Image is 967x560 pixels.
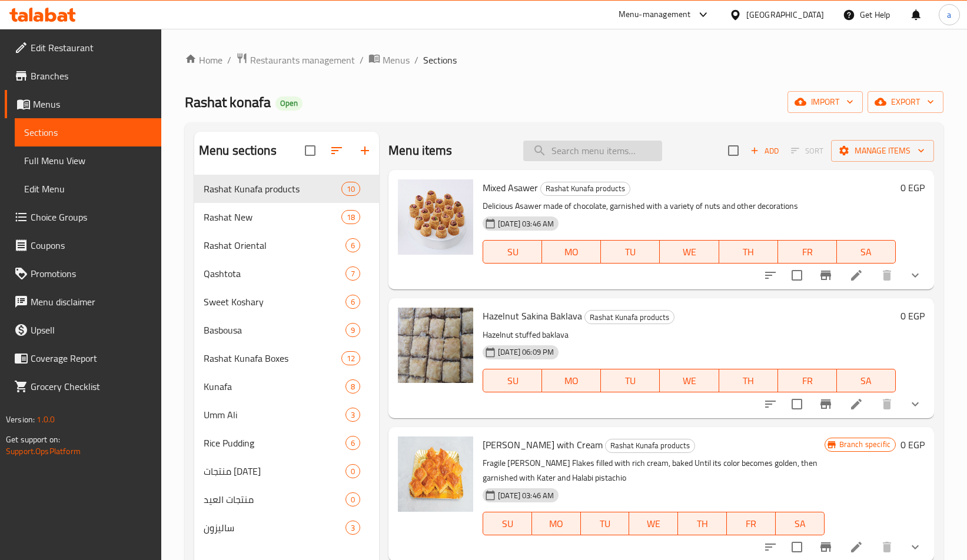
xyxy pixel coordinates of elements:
button: MO [542,240,601,264]
span: [DATE] 06:09 PM [493,346,559,358]
button: SA [837,369,896,392]
button: Add [746,142,783,160]
button: delete [873,261,901,289]
div: Menu-management [619,8,691,22]
button: MO [542,369,601,392]
span: WE [634,515,673,532]
span: Hazelnut Sakina Baklava [483,307,582,325]
span: TU [586,515,625,532]
a: Edit menu item [849,268,863,282]
button: MO [532,512,581,535]
button: show more [901,261,929,289]
button: export [868,91,943,113]
img: Hazelnut Sakina Baklava [398,308,473,383]
div: Rice Pudding [204,436,345,450]
img: Golash with Cream [398,436,473,512]
h6: 0 EGP [900,308,925,324]
span: Sort sections [323,136,351,165]
div: Rashat New [204,210,341,224]
a: Upsell [5,316,161,344]
button: Branch-specific-item [812,261,840,289]
div: Rashat Kunafa products [204,182,341,196]
p: Delicious Asawer made of chocolate, garnished with a variety of nuts and other decorations [483,199,896,214]
span: a [947,8,951,21]
span: Rashat Kunafa products [541,182,630,195]
span: Edit Menu [24,182,152,196]
a: Coupons [5,231,161,259]
div: ساليزون [204,521,345,535]
div: items [345,379,360,394]
a: Menu disclaimer [5,288,161,316]
span: Full Menu View [24,154,152,168]
div: items [345,323,360,337]
span: SU [488,244,537,261]
span: TH [724,372,773,389]
div: items [341,210,360,224]
nav: breadcrumb [185,52,943,68]
div: Umm Ali3 [194,401,379,429]
button: TH [678,512,727,535]
div: items [345,295,360,309]
div: Basbousa9 [194,316,379,344]
span: Choice Groups [31,210,152,224]
span: SA [842,244,891,261]
div: Sweet Koshary6 [194,288,379,316]
div: [GEOGRAPHIC_DATA] [746,8,824,21]
span: Add [749,144,780,158]
img: Mixed Asawer [398,179,473,255]
span: export [877,95,934,109]
div: Rashat Kunafa products [605,439,695,453]
span: 6 [346,296,360,308]
div: Umm Ali [204,408,345,422]
div: Rashat Kunafa products [584,310,674,324]
button: FR [727,512,776,535]
a: Support.OpsPlatform [6,444,81,459]
button: Add section [351,136,379,165]
span: TU [606,372,655,389]
span: Open [275,98,303,108]
span: 6 [346,438,360,449]
nav: Menu sections [194,170,379,546]
svg: Show Choices [908,268,922,282]
span: Restaurants management [250,53,355,67]
span: 1.0.0 [36,412,55,427]
span: Coupons [31,238,152,252]
a: Coverage Report [5,344,161,372]
button: SU [483,512,532,535]
span: منتجات [DATE] [204,464,345,478]
div: Rice Pudding6 [194,429,379,457]
span: TH [724,244,773,261]
div: ساليزون3 [194,514,379,542]
a: Promotions [5,259,161,288]
div: items [345,266,360,281]
span: Rashat Kunafa products [606,439,694,452]
div: Open [275,96,303,111]
span: SU [488,515,527,532]
span: Kunafa [204,379,345,394]
a: Choice Groups [5,203,161,231]
button: WE [660,240,719,264]
span: 3 [346,409,360,421]
li: / [360,53,364,67]
span: Rashat Oriental [204,238,345,252]
span: FR [783,372,832,389]
div: Qashtota7 [194,259,379,288]
h6: 0 EGP [900,436,925,453]
a: Restaurants management [236,52,355,68]
a: Edit Menu [15,175,161,203]
a: Sections [15,118,161,146]
button: sort-choices [756,390,785,418]
div: Rashat Kunafa Boxes12 [194,344,379,372]
span: Upsell [31,323,152,337]
div: items [341,351,360,365]
div: Sweet Koshary [204,295,345,309]
span: Basbousa [204,323,345,337]
button: SA [776,512,825,535]
div: Kunafa8 [194,372,379,401]
span: FR [783,244,832,261]
span: FR [732,515,771,532]
input: search [523,141,662,161]
a: Branches [5,62,161,90]
svg: Show Choices [908,540,922,554]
